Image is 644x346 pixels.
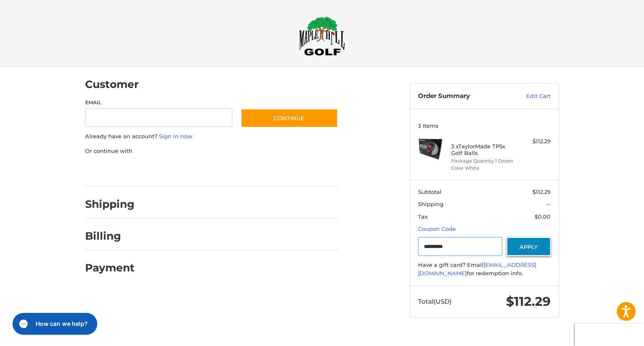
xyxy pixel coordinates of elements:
[224,163,287,178] iframe: PayPal-venmo
[85,99,233,106] label: Email
[82,163,145,178] iframe: PayPal-paypal
[241,108,338,128] button: Continue
[85,147,338,155] p: Or continue with
[159,133,192,139] a: Sign in now
[535,213,551,220] span: $0.00
[575,323,644,346] iframe: Google Customer Reviews
[85,132,338,141] p: Already have an account?
[8,310,99,338] iframe: Gorgias live chat messenger
[85,230,134,243] h2: Billing
[85,78,139,91] h2: Customer
[299,16,345,56] img: Maple Hill Golf
[418,122,551,129] h3: 3 Items
[418,261,536,276] a: [EMAIL_ADDRESS][DOMAIN_NAME]
[451,143,515,157] h4: 3 x TaylorMade TP5x Golf Balls
[418,225,456,232] a: Coupon Code
[517,137,551,146] div: $112.29
[418,92,508,101] h3: Order Summary
[451,165,515,172] li: Color White
[418,237,502,256] input: Gift Certificate or Coupon Code
[451,158,515,165] li: Package Quantity 1 Dozen
[418,213,428,220] span: Tax
[532,188,551,195] span: $112.29
[418,297,452,305] span: Total (USD)
[153,163,216,178] iframe: PayPal-paylater
[508,92,551,101] a: Edit Cart
[418,201,444,207] span: Shipping
[506,237,551,256] button: Apply
[546,201,551,207] span: --
[418,261,551,277] div: Have a gift card? Email for redemption info.
[418,188,441,195] span: Subtotal
[85,261,135,274] h2: Payment
[506,294,551,309] span: $112.29
[85,198,135,211] h2: Shipping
